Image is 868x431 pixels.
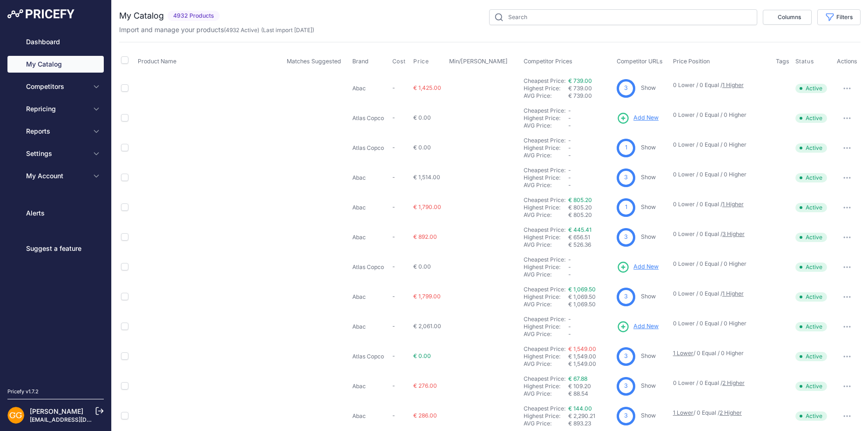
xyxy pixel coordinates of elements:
[817,9,861,25] button: Filters
[224,27,259,34] span: ( )
[568,353,596,360] span: € 1,549.00
[352,353,389,360] p: Atlas Copco
[26,171,87,181] span: My Account
[795,382,827,391] span: Active
[524,271,568,278] div: AVG Price:
[568,241,613,249] div: € 526.36
[795,263,827,272] span: Active
[524,256,565,263] a: Cheapest Price:
[568,226,592,233] a: € 445.41
[641,412,656,419] a: Show
[7,240,104,257] a: Suggest a feature
[568,204,592,211] span: € 805.20
[7,78,104,95] button: Competitors
[722,379,745,386] a: 2 Higher
[624,233,628,242] span: 3
[624,411,628,420] span: 3
[673,230,767,238] p: 0 Lower / 0 Equal /
[673,409,693,416] a: 1 Lower
[625,203,627,212] span: 1
[413,144,431,151] span: € 0.00
[524,77,565,84] a: Cheapest Price:
[524,182,568,189] div: AVG Price:
[352,85,389,92] p: Abac
[673,290,767,297] p: 0 Lower / 0 Equal /
[524,85,568,92] div: Highest Price:
[392,382,395,389] span: -
[489,9,757,25] input: Search
[524,211,568,219] div: AVG Price:
[568,122,571,129] span: -
[30,416,127,423] a: [EMAIL_ADDRESS][DOMAIN_NAME]
[524,107,565,114] a: Cheapest Price:
[524,226,565,233] a: Cheapest Price:
[641,84,656,91] a: Show
[524,383,568,390] div: Highest Price:
[392,144,395,151] span: -
[413,58,429,65] span: Price
[413,233,437,240] span: € 892.00
[449,58,508,65] span: Min/[PERSON_NAME]
[795,58,814,65] span: Status
[392,293,395,300] span: -
[795,233,827,242] span: Active
[168,11,220,21] span: 4932 Products
[524,92,568,100] div: AVG Price:
[7,388,39,396] div: Pricefy v1.7.2
[392,203,395,210] span: -
[641,382,656,389] a: Show
[392,352,395,359] span: -
[7,34,104,377] nav: Sidebar
[524,144,568,152] div: Highest Price:
[722,201,744,208] a: 1 Higher
[568,211,613,219] div: € 805.20
[524,316,565,323] a: Cheapest Price:
[617,112,659,125] a: Add New
[226,27,257,34] a: 4932 Active
[524,234,568,241] div: Highest Price:
[673,409,767,417] p: / 0 Equal /
[568,174,571,181] span: -
[568,330,571,337] span: -
[413,352,431,359] span: € 0.00
[568,77,592,84] a: € 739.00
[617,261,659,274] a: Add New
[837,58,857,65] span: Actions
[673,141,767,148] p: 0 Lower / 0 Equal / 0 Higher
[795,292,827,302] span: Active
[568,360,613,368] div: € 1,549.00
[392,58,407,65] button: Cost
[413,203,441,210] span: € 1,790.00
[287,58,341,65] span: Matches Suggested
[795,173,827,182] span: Active
[352,204,389,211] p: Abac
[352,383,389,390] p: Abac
[568,114,571,121] span: -
[7,101,104,117] button: Repricing
[763,10,812,25] button: Columns
[26,127,87,136] span: Reports
[673,58,710,65] span: Price Position
[568,85,592,92] span: € 739.00
[673,171,767,178] p: 0 Lower / 0 Equal / 0 Higher
[568,182,571,189] span: -
[673,320,767,327] p: 0 Lower / 0 Equal / 0 Higher
[524,58,572,65] span: Competitor Prices
[413,293,441,300] span: € 1,799.00
[352,58,369,65] span: Brand
[352,234,389,241] p: Abac
[413,412,437,419] span: € 286.00
[7,34,104,50] a: Dashboard
[568,144,571,151] span: -
[795,84,827,93] span: Active
[138,58,176,65] span: Product Name
[7,145,104,162] button: Settings
[673,350,693,357] a: 1 Lower
[673,350,767,357] p: / 0 Equal / 0 Higher
[568,420,613,427] div: € 893.23
[7,168,104,184] button: My Account
[568,256,571,263] span: -
[568,92,613,100] div: € 739.00
[722,81,744,88] a: 1 Higher
[30,407,83,415] a: [PERSON_NAME]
